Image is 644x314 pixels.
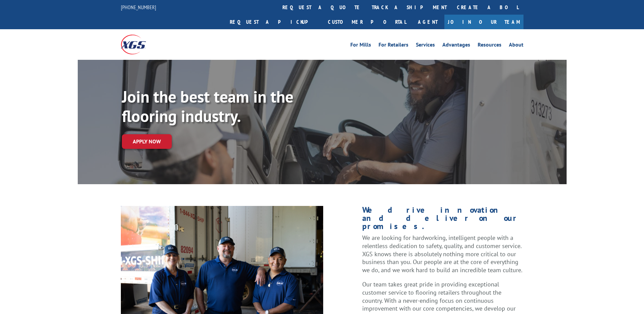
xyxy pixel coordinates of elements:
[411,15,444,29] a: Agent
[379,42,408,50] a: For Retailers
[225,15,323,29] a: Request a pickup
[122,134,172,149] a: Apply now
[509,42,523,50] a: About
[478,42,501,50] a: Resources
[350,42,371,50] a: For Mills
[444,15,523,29] a: Join Our Team
[362,206,523,234] h1: We drive innovation and deliver on our promises.
[323,15,411,29] a: Customer Portal
[442,42,470,50] a: Advantages
[416,42,435,50] a: Services
[122,86,293,127] strong: Join the best team in the flooring industry.
[121,4,156,11] a: [PHONE_NUMBER]
[362,234,523,280] p: We are looking for hardworking, intelligent people with a relentless dedication to safety, qualit...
